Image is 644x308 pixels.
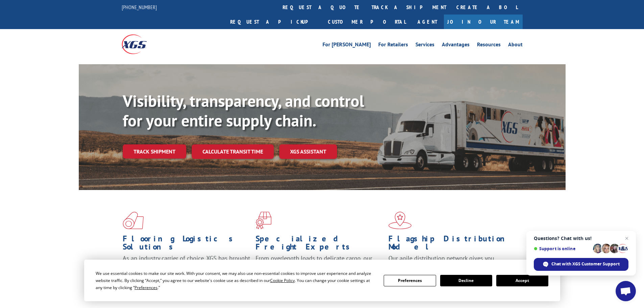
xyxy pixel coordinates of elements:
a: For [PERSON_NAME] [323,42,371,49]
img: xgs-icon-focused-on-flooring-red [256,212,271,229]
span: Close chat [623,234,631,242]
div: We use essential cookies to make our site work. With your consent, we may also use non-essential ... [96,270,376,291]
h1: Specialized Freight Experts [256,235,383,254]
a: Join Our Team [444,15,523,29]
button: Accept [496,275,548,286]
h1: Flooring Logistics Solutions [123,235,251,254]
span: Questions? Chat with us! [534,236,628,241]
img: xgs-icon-total-supply-chain-intelligence-red [123,212,144,229]
span: As an industry carrier of choice, XGS has brought innovation and dedication to flooring logistics... [123,254,250,278]
div: Chat with XGS Customer Support [534,258,628,271]
a: About [508,42,523,49]
a: Agent [411,15,444,29]
span: Preferences [135,285,158,290]
p: From overlength loads to delicate cargo, our experienced staff knows the best way to move your fr... [256,254,383,284]
span: Support is online [534,246,591,251]
div: Open chat [616,281,636,301]
h1: Flagship Distribution Model [388,235,516,254]
a: Customer Portal [323,15,411,29]
div: Cookie Consent Prompt [84,260,560,301]
a: [PHONE_NUMBER] [122,4,157,10]
a: XGS ASSISTANT [279,144,337,159]
a: Request a pickup [225,15,323,29]
a: Calculate transit time [192,144,274,159]
button: Decline [440,275,492,286]
a: Advantages [442,42,470,49]
span: Cookie Policy [270,278,295,283]
a: Resources [477,42,501,49]
img: xgs-icon-flagship-distribution-model-red [388,212,412,229]
a: Services [415,42,434,49]
span: Our agile distribution network gives you nationwide inventory management on demand. [388,254,513,270]
b: Visibility, transparency, and control for your entire supply chain. [123,90,364,131]
a: For Retailers [378,42,408,49]
a: Track shipment [123,144,186,159]
button: Preferences [384,275,436,286]
span: Chat with XGS Customer Support [551,261,620,267]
